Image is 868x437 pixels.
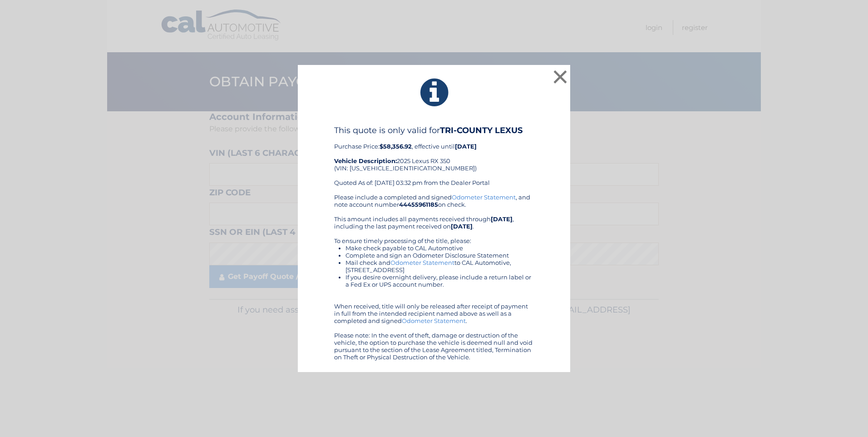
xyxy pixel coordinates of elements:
div: Purchase Price: , effective until 2025 Lexus RX 350 (VIN: [US_VEHICLE_IDENTIFICATION_NUMBER]) Quo... [334,125,534,194]
b: [DATE] [455,143,477,150]
b: 44455961185 [399,201,438,208]
a: Odometer Statement [452,194,516,201]
li: Mail check and to CAL Automotive, [STREET_ADDRESS] [345,259,534,273]
h4: This quote is only valid for [334,125,534,135]
b: TRI-COUNTY LEXUS [440,125,523,135]
b: [DATE] [451,223,473,230]
li: If you desire overnight delivery, please include a return label or a Fed Ex or UPS account number. [345,273,534,288]
b: [DATE] [491,215,513,223]
a: Odometer Statement [402,317,466,324]
button: × [551,68,569,86]
strong: Vehicle Description: [334,157,397,164]
b: $58,356.92 [380,143,412,150]
li: Make check payable to CAL Automotive [345,244,534,252]
li: Complete and sign an Odometer Disclosure Statement [345,252,534,259]
a: Odometer Statement [390,259,454,266]
div: Please include a completed and signed , and note account number on check. This amount includes al... [334,194,534,361]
